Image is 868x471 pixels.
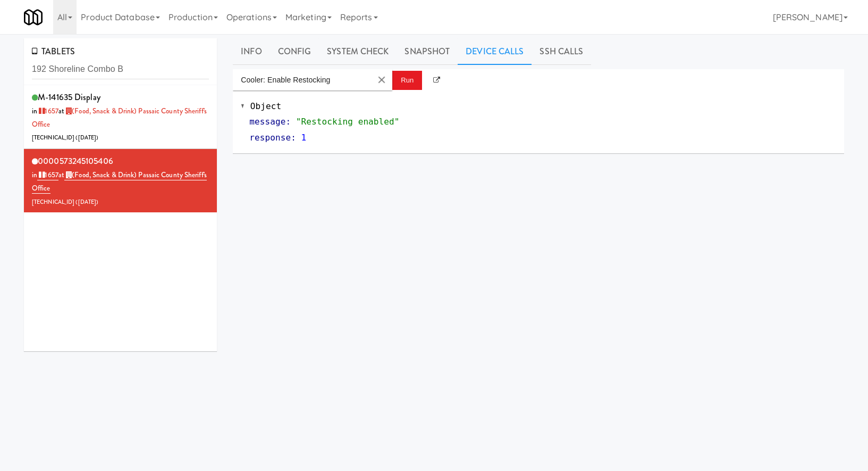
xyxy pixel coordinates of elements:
span: 0000573245105406 [38,155,113,167]
button: Clear Input [374,72,390,88]
a: System Check [319,38,397,65]
a: (Food, Snack & Drink) Passaic County Sheriff's Office [32,106,207,129]
span: response [249,133,291,143]
img: Micromart [24,8,43,27]
input: Enter api call... [233,69,371,90]
a: Device Calls [458,38,532,65]
span: at [32,170,207,193]
span: [TECHNICAL_ID] ( ) [32,198,98,206]
span: [DATE] [78,134,97,142]
span: [DATE] [78,198,97,206]
a: 1657 [37,170,58,180]
span: at [32,106,207,129]
a: Info [233,38,269,65]
input: Search tablets [32,60,209,79]
li: 0000573245105406in 1657at (Food, Snack & Drink) Passaic County Sheriff's Office[TECHNICAL_ID] ([D... [24,149,217,212]
a: Snapshot [397,38,458,65]
span: [TECHNICAL_ID] ( ) [32,134,98,142]
span: message [249,117,285,127]
span: in [32,106,58,116]
span: : [285,117,291,127]
button: Run [392,71,422,90]
a: SSH Calls [532,38,591,65]
span: TABLETS [32,45,75,57]
a: (Food, Snack & Drink) Passaic County Sheriff's Office [32,170,207,194]
span: in [32,170,58,180]
li: M-141635 Displayin 1657at (Food, Snack & Drink) Passaic County Sheriff's Office[TECHNICAL_ID] ([D... [24,85,217,149]
span: : [291,133,296,143]
a: 1657 [37,106,58,116]
span: 1 [301,133,307,143]
span: Object [250,101,281,111]
a: Config [270,38,319,65]
span: "Restocking enabled" [296,117,400,127]
span: M-141635 Display [38,91,100,103]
